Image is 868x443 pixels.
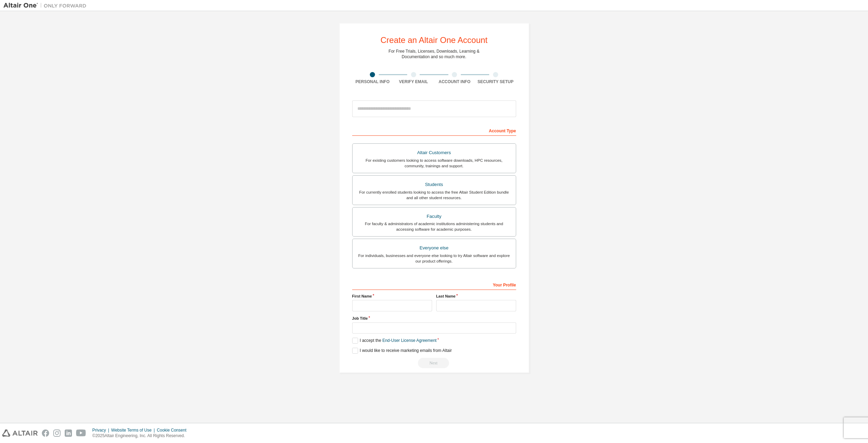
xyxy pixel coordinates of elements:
label: First Name [352,293,432,299]
div: For existing customers looking to access software downloads, HPC resources, community, trainings ... [357,158,512,169]
div: Altair Customers [357,148,512,158]
img: altair_logo.svg [2,429,38,437]
div: Cookie Consent [157,427,190,433]
img: youtube.svg [76,429,86,437]
div: Privacy [92,427,111,433]
label: Job Title [352,316,516,321]
div: For currently enrolled students looking to access the free Altair Student Edition bundle and all ... [357,189,512,201]
div: Verify Email [393,79,434,85]
a: End-User License Agreement [382,338,437,343]
img: Altair One [3,2,90,9]
div: For faculty & administrators of academic institutions administering students and accessing softwa... [357,221,512,232]
div: Personal Info [352,79,393,85]
div: Students [357,180,512,189]
div: Everyone else [357,243,512,253]
div: Website Terms of Use [111,427,157,433]
label: Last Name [436,293,516,299]
p: © 2025 Altair Engineering, Inc. All Rights Reserved. [92,433,191,439]
div: Your Profile [352,279,516,290]
div: Account Type [352,125,516,136]
div: For Free Trials, Licenses, Downloads, Learning & Documentation and so much more. [389,48,479,60]
div: Security Setup [475,79,516,85]
div: Account Info [434,79,475,85]
img: linkedin.svg [65,429,72,437]
div: Faculty [357,212,512,221]
img: facebook.svg [42,429,49,437]
img: instagram.svg [53,429,61,437]
label: I would like to receive marketing emails from Altair [352,348,452,354]
div: Read and acccept EULA to continue [352,358,516,368]
div: For individuals, businesses and everyone else looking to try Altair software and explore our prod... [357,253,512,264]
div: Create an Altair One Account [381,36,488,44]
label: I accept the [352,338,437,344]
